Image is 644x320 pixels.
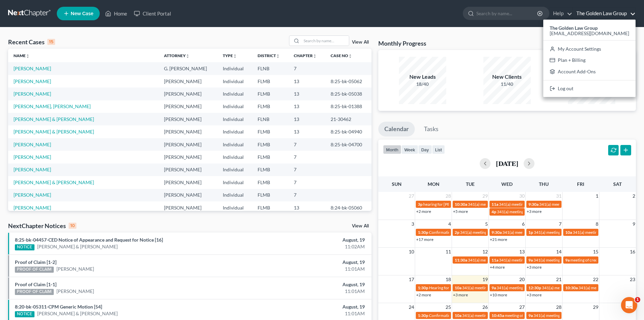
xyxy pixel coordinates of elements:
[558,220,562,228] span: 7
[555,248,562,256] span: 14
[592,248,599,256] span: 15
[496,160,518,167] h2: [DATE]
[392,181,402,187] span: Sun
[399,73,446,81] div: New Leads
[528,230,533,235] span: 1p
[252,62,288,75] td: FLNB
[8,222,76,230] div: NextChapter Notices
[399,81,446,88] div: 18/40
[527,209,542,214] a: +3 more
[325,113,372,125] td: 21-30462
[186,54,190,58] i: unfold_more
[492,257,498,263] span: 11a
[253,243,365,250] div: 11:02AM
[15,267,54,273] div: PROOF OF CLAIM
[432,145,445,154] button: list
[252,113,288,125] td: FLNB
[539,202,604,207] span: 341(a) meeting for [PERSON_NAME]
[15,304,102,310] a: 8:20-bk-05311-CPM Generic Motion [54]
[217,189,252,201] td: Individual
[252,151,288,163] td: FLMB
[159,164,217,176] td: [PERSON_NAME]
[313,54,317,58] i: unfold_more
[519,303,525,311] span: 27
[253,303,365,310] div: August, 19
[14,167,51,172] a: [PERSON_NAME]
[418,202,423,207] span: 3p
[223,53,237,58] a: Typeunfold_more
[497,285,594,290] span: 341(a) meeting for [PERSON_NAME] [PERSON_NAME]
[383,145,401,154] button: month
[476,7,538,20] input: Search by name...
[499,257,564,263] span: 341(a) meeting for [PERSON_NAME]
[418,313,428,318] span: 1:30p
[325,201,372,214] td: 8:24-bk-05060
[288,62,325,75] td: 7
[252,88,288,100] td: FLMB
[613,181,622,187] span: Sat
[14,53,30,58] a: Nameunfold_more
[528,285,541,290] span: 12:30p
[499,202,600,207] span: 341(a) meeting for [PERSON_NAME] & [PERSON_NAME]
[543,20,636,97] div: The Golden Law Group
[429,313,542,318] span: Confirmation hearing for [PERSON_NAME] & [PERSON_NAME]
[37,310,118,317] a: [PERSON_NAME] & [PERSON_NAME]
[14,192,51,198] a: [PERSON_NAME]
[217,138,252,151] td: Individual
[288,113,325,125] td: 13
[490,237,507,242] a: +21 more
[550,7,572,20] a: Help
[159,125,217,138] td: [PERSON_NAME]
[14,91,51,97] a: [PERSON_NAME]
[629,248,636,256] span: 16
[15,244,34,250] div: NOTICE
[635,297,640,302] span: 1
[217,201,252,214] td: Individual
[468,202,533,207] span: 341(a) meeting for [PERSON_NAME]
[252,176,288,189] td: FLMB
[69,223,76,229] div: 10
[288,176,325,189] td: 7
[348,54,352,58] i: unfold_more
[217,151,252,163] td: Individual
[501,181,512,187] span: Wed
[37,243,118,250] a: [PERSON_NAME] & [PERSON_NAME]
[252,125,288,138] td: FLMB
[56,266,94,272] a: [PERSON_NAME]
[453,292,468,297] a: +3 more
[233,54,237,58] i: unfold_more
[14,78,51,84] a: [PERSON_NAME]
[14,129,94,134] a: [PERSON_NAME] & [PERSON_NAME]
[492,209,496,214] span: 4p
[252,75,288,88] td: FLMB
[253,310,365,317] div: 11:01AM
[288,151,325,163] td: 7
[423,202,475,207] span: hearing for [PERSON_NAME]
[159,138,217,151] td: [PERSON_NAME]
[288,88,325,100] td: 13
[462,313,563,318] span: 341(a) meeting for [PERSON_NAME] & [PERSON_NAME]
[15,237,163,243] a: 8:25-bk-04457-CED Notice of Appearance and Request for Notice [16]
[429,285,482,290] span: Hearing for [PERSON_NAME]
[445,192,452,200] span: 28
[497,209,598,214] span: 341(a) meeting for [PERSON_NAME] & [PERSON_NAME]
[14,103,91,109] a: [PERSON_NAME], [PERSON_NAME]
[528,202,539,207] span: 9:30a
[455,313,461,318] span: 10a
[416,237,433,242] a: +17 more
[418,285,428,290] span: 1:30p
[533,257,599,263] span: 341(a) meeting for [PERSON_NAME]
[164,53,190,58] a: Attorneyunfold_more
[595,220,599,228] span: 8
[252,164,288,176] td: FLMB
[418,230,428,235] span: 1:30p
[455,202,467,207] span: 10:30a
[519,275,525,284] span: 20
[565,257,570,263] span: 9a
[252,138,288,151] td: FLMB
[47,39,55,45] div: 15
[455,257,467,263] span: 11:30a
[418,122,445,137] a: Tasks
[550,30,629,36] span: [EMAIL_ADDRESS][DOMAIN_NAME]
[276,54,280,58] i: unfold_more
